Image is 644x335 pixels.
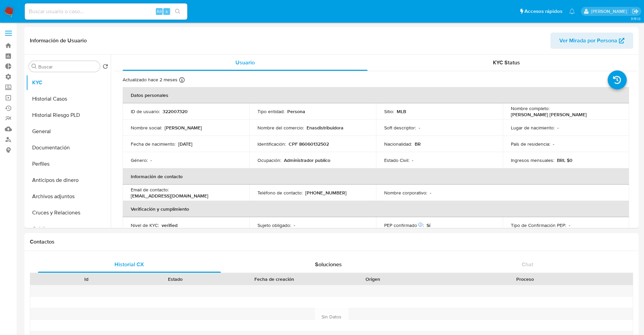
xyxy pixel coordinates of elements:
p: - [557,125,559,131]
h1: Contactos [30,238,633,245]
p: Fecha de nacimiento : [131,141,175,147]
p: Soft descriptor : [384,125,416,131]
div: Fecha de creación [225,276,324,282]
p: BRL $0 [557,157,573,163]
p: Identificación : [257,141,286,147]
p: Sitio : [384,108,394,114]
p: Lugar de nacimiento : [511,125,555,131]
span: Chat [522,260,533,268]
p: - [419,125,420,131]
p: Administrador publico [284,157,330,163]
a: Salir [632,8,639,15]
span: Historial CX [115,260,144,268]
p: Nivel de KYC : [131,222,159,228]
span: Alt [157,8,162,15]
p: Nombre corporativo : [384,190,427,196]
button: Volver al orden por defecto [103,64,108,71]
span: Soluciones [315,260,342,268]
p: Nombre social : [131,125,162,131]
input: Buscar [38,64,97,70]
button: Historial Casos [26,91,111,107]
p: verified [162,222,178,228]
button: Buscar [32,64,37,69]
p: Género : [131,157,148,163]
p: Sujeto obligado : [257,222,291,228]
button: Documentación [26,140,111,156]
p: ID de usuario : [131,108,160,114]
p: Tipo entidad : [257,108,285,114]
p: Nacionalidad : [384,141,412,147]
p: Actualizado hace 2 meses [123,77,178,83]
p: - [553,141,554,147]
span: s [166,8,168,15]
p: Ocupación : [257,157,281,163]
p: Tipo de Confirmación PEP : [511,222,566,228]
p: - [430,190,431,196]
span: Accesos rápidos [524,8,562,15]
p: [PERSON_NAME] [165,125,202,131]
p: MLB [397,108,406,114]
button: Historial Riesgo PLD [26,107,111,123]
p: Ingresos mensuales : [511,157,554,163]
p: PEP confirmado : [384,222,424,228]
p: BR [415,141,421,147]
span: KYC Status [493,59,520,66]
p: santiago.sgreco@mercadolibre.com [591,8,629,15]
p: [PERSON_NAME] [PERSON_NAME] [511,111,587,118]
button: search-icon [171,7,185,16]
a: Notificaciones [569,8,575,14]
button: Ver Mirada por Persona [550,33,633,49]
h1: Información de Usuario [30,37,87,44]
p: 322007320 [163,108,188,114]
p: Enasdistribuidora [307,125,344,131]
p: - [569,222,570,228]
div: Id [47,276,126,282]
th: Información de contacto [123,168,629,185]
th: Verificación y cumplimiento [123,201,629,217]
button: Anticipos de dinero [26,172,111,188]
button: KYC [26,75,111,91]
p: Sí [427,222,430,228]
p: [DATE] [178,141,192,147]
p: Email de contacto : [131,187,169,193]
button: Archivos adjuntos [26,188,111,205]
th: Datos personales [123,87,629,103]
p: [PHONE_NUMBER] [305,190,347,196]
button: Créditos [26,221,111,237]
p: Nombre del comercio : [257,125,304,131]
input: Buscar usuario o caso... [25,7,187,16]
p: - [150,157,152,163]
p: País de residencia : [511,141,550,147]
button: Cruces y Relaciones [26,205,111,221]
div: Proceso [422,276,628,282]
p: Estado Civil : [384,157,409,163]
p: CPF 86060132502 [289,141,329,147]
div: Origen [333,276,413,282]
p: Teléfono de contacto : [257,190,303,196]
button: Perfiles [26,156,111,172]
p: - [294,222,295,228]
p: Persona [287,108,305,114]
p: Nombre completo : [511,105,549,111]
div: Estado [136,276,215,282]
button: General [26,123,111,140]
p: [EMAIL_ADDRESS][DOMAIN_NAME] [131,193,208,199]
p: - [412,157,413,163]
span: Usuario [235,59,255,66]
span: Ver Mirada por Persona [559,33,617,49]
